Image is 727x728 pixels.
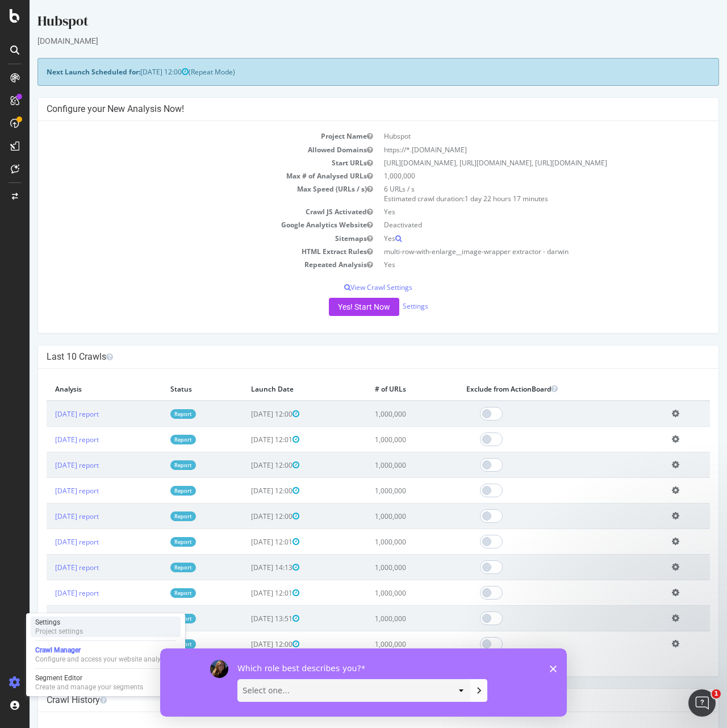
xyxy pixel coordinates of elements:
td: 1,000,000 [337,606,428,631]
td: Crawl JS Activated [17,205,349,218]
a: [DATE] report [26,537,69,547]
a: [DATE] report [26,588,69,598]
a: [DATE] report [26,409,69,419]
td: 6 URLs / s Estimated crawl duration: [349,182,680,205]
a: Report [141,409,166,419]
th: Launch Date [213,377,337,401]
span: 1 [712,689,721,698]
a: [DATE] report [26,563,69,572]
a: Report [141,511,166,521]
td: 1,000,000 [337,631,428,657]
td: Yes [349,205,680,218]
a: [DATE] report [26,435,69,444]
div: Settings [35,618,83,627]
a: [DATE] report [26,460,69,470]
a: Settings [373,301,399,311]
iframe: Intercom live chat [688,689,716,717]
div: Hubspot [8,11,690,35]
a: Report [141,614,166,623]
div: [DOMAIN_NAME] [8,35,690,47]
iframe: Enquête de Laura de Botify [160,648,567,717]
span: [DATE] 12:00 [222,409,270,419]
td: Start URLs [17,156,349,169]
a: Report [141,435,166,444]
td: 1,000,000 [337,580,428,606]
span: [DATE] 12:01 [222,435,270,444]
a: Report [141,563,166,572]
a: Crawl ManagerConfigure and access your website analyses [31,644,181,665]
td: 1,000,000 [349,169,680,182]
span: [DATE] 12:00 [111,67,159,77]
td: Sitemaps [17,232,349,245]
button: Yes! Start Now [299,298,370,316]
a: [DATE] report [26,614,69,623]
strong: Next Launch Scheduled for: [17,67,111,77]
span: [DATE] 12:00 [222,460,270,470]
td: Max # of Analysed URLs [17,169,349,182]
div: Segment Editor [35,673,143,683]
h4: Crawl History [17,694,680,706]
p: View Crawl Settings [17,282,680,292]
a: Report [141,588,166,598]
a: [DATE] report [26,511,69,521]
div: Configure and access your website analyses [35,655,171,664]
a: [DATE] report [26,639,69,649]
td: https://*.[DOMAIN_NAME] [349,143,680,156]
td: Repeated Analysis [17,258,349,271]
td: Max Speed (URLs / s) [17,182,349,205]
span: [DATE] 13:51 [222,614,270,623]
span: 1 day 22 hours 17 minutes [435,194,519,203]
td: Project Name [17,130,349,143]
td: 1,000,000 [337,427,428,452]
th: # of URLs [337,377,428,401]
td: Google Analytics Website [17,218,349,231]
span: [DATE] 12:00 [222,486,270,496]
th: Status [132,377,213,401]
h4: Last 10 Crawls [17,351,680,363]
h4: Configure your New Analysis Now! [17,103,680,115]
td: Deactivated [349,218,680,231]
td: 1,000,000 [337,504,428,529]
td: [URL][DOMAIN_NAME], [URL][DOMAIN_NAME], [URL][DOMAIN_NAME] [349,156,680,169]
span: [DATE] 12:00 [222,511,270,521]
td: 1,000,000 [337,401,428,427]
a: SettingsProject settings [31,617,181,637]
a: Report [141,537,166,547]
a: [DATE] report [26,486,69,496]
span: [DATE] 14:13 [222,563,270,572]
div: (Repeat Mode) [8,58,690,86]
td: HTML Extract Rules [17,245,349,258]
a: Report [141,639,166,649]
a: Report [141,460,166,470]
span: [DATE] 12:00 [222,639,270,649]
td: 1,000,000 [337,555,428,580]
th: Analysis [17,377,132,401]
span: [DATE] 12:01 [222,588,270,598]
td: 1,000,000 [337,529,428,555]
td: Yes [349,232,680,245]
div: Project settings [35,627,83,636]
td: 1,000,000 [337,452,428,478]
div: Create and manage your segments [35,683,143,692]
td: 1,000,000 [337,478,428,504]
td: multi-row-with-enlarge__image-wrapper extractor - darwin [349,245,680,258]
div: Crawl Manager [35,646,171,655]
td: Yes [349,258,680,271]
td: Hubspot [349,130,680,143]
a: Segment EditorCreate and manage your segments [31,672,181,693]
span: [DATE] 12:01 [222,537,270,547]
th: Exclude from ActionBoard [428,377,634,401]
td: Allowed Domains [17,143,349,156]
a: Report [141,486,166,496]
